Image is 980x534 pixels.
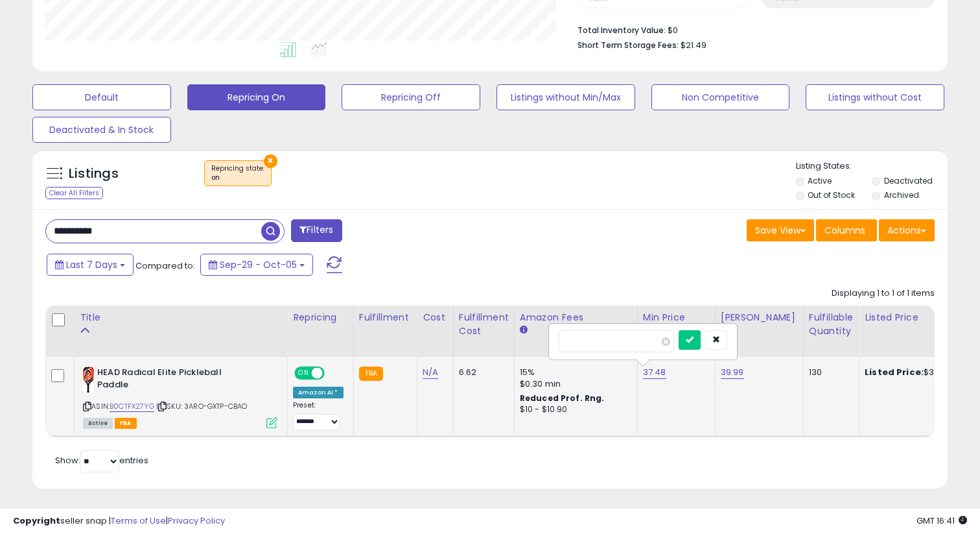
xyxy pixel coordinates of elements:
a: Privacy Policy [168,515,225,527]
a: 39.99 [721,366,744,379]
label: Active [808,175,832,186]
button: × [264,154,277,168]
div: 6.62 [459,367,504,378]
span: Last 7 Days [66,258,117,271]
div: $0.30 min [520,378,627,390]
span: OFF [323,368,344,379]
div: ASIN: [83,367,277,427]
div: Preset: [293,401,344,430]
div: on [211,173,264,182]
button: Non Competitive [651,84,790,110]
img: 41Mh+MQ+i3L._SL40_.jpg [83,367,94,393]
span: FBA [115,418,137,429]
a: 37.48 [643,366,666,379]
p: Listing States: [796,160,948,173]
span: ON [296,368,312,379]
span: 2025-10-13 16:41 GMT [916,515,967,527]
div: Listed Price [865,311,977,324]
button: Deactivated & In Stock [32,117,171,143]
span: Columns [824,224,865,237]
b: Short Term Storage Fees: [577,40,679,51]
div: Displaying 1 to 1 of 1 items [832,287,935,300]
div: [PERSON_NAME] [721,311,798,324]
b: Reduced Prof. Rng. [520,393,605,404]
button: Save View [747,219,814,241]
div: Fulfillment [359,311,412,324]
small: FBA [359,367,383,381]
div: 130 [809,367,849,378]
div: Title [80,311,282,324]
button: Default [32,84,171,110]
div: Clear All Filters [45,187,103,199]
label: Deactivated [884,175,933,186]
div: Fulfillable Quantity [809,311,854,338]
a: N/A [423,366,438,379]
button: Listings without Min/Max [496,84,635,110]
div: Amazon AI * [293,387,344,398]
h5: Listings [69,165,119,183]
small: Amazon Fees. [520,324,528,336]
div: Repricing [293,311,348,324]
span: All listings currently available for purchase on Amazon [83,418,113,429]
button: Columns [816,219,877,241]
div: $37.48 [865,367,972,378]
div: Fulfillment Cost [459,311,509,338]
button: Filters [291,219,342,242]
label: Archived [884,189,919,200]
span: | SKU: 3ARO-GXTP-CBAO [156,401,248,411]
b: Total Inventory Value: [577,25,666,36]
a: Terms of Use [111,515,166,527]
button: Repricing Off [342,84,480,110]
b: Listed Price: [865,366,924,378]
button: Repricing On [187,84,326,110]
span: $21.49 [681,39,706,51]
div: Min Price [643,311,710,324]
li: $0 [577,21,925,37]
a: B0CTFX27YG [110,401,154,412]
div: Cost [423,311,448,324]
button: Listings without Cost [806,84,944,110]
div: $10 - $10.90 [520,404,627,415]
button: Actions [879,219,935,241]
button: Sep-29 - Oct-05 [200,254,313,276]
span: Show: entries [55,454,148,467]
div: Amazon Fees [520,311,632,324]
span: Compared to: [135,260,195,272]
div: seller snap | | [13,515,225,528]
div: 15% [520,367,627,378]
strong: Copyright [13,515,60,527]
b: HEAD Radical Elite Pickleball Paddle [97,367,255,394]
span: Repricing state : [211,164,264,183]
span: Sep-29 - Oct-05 [220,258,297,271]
button: Last 7 Days [47,254,134,276]
label: Out of Stock [808,189,855,200]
